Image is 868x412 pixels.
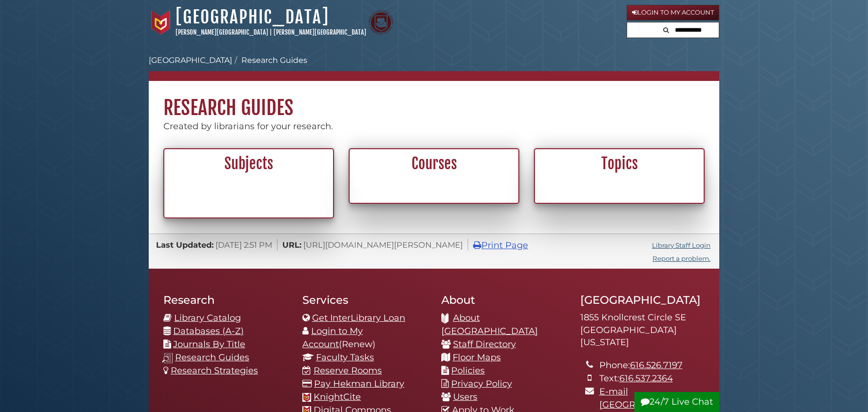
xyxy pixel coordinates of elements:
a: Reserve Rooms [314,365,382,376]
img: research-guides-icon-white_37x37.png [162,353,173,363]
h2: Courses [355,155,513,173]
img: Calvin Theological Seminary [369,10,393,35]
a: Research Strategies [171,365,258,376]
a: Library Staff Login [652,241,710,249]
li: Text: [599,372,705,385]
span: | [270,28,272,36]
a: 616.537.2364 [619,373,673,384]
span: URL: [282,240,301,250]
a: Library Catalog [174,313,241,323]
a: [PERSON_NAME][GEOGRAPHIC_DATA] [176,28,268,36]
a: Login to My Account [627,5,719,20]
button: 24/7 Live Chat [634,392,719,412]
button: Search [660,22,672,36]
i: Print Page [473,241,481,250]
a: Faculty Tasks [316,352,374,363]
img: Calvin favicon logo [302,393,311,402]
a: [GEOGRAPHIC_DATA] [176,6,329,28]
h2: [GEOGRAPHIC_DATA] [580,293,705,307]
a: [GEOGRAPHIC_DATA] [149,56,232,65]
a: Report a problem. [652,255,710,262]
a: Print Page [473,240,528,251]
h2: Topics [540,155,698,173]
h1: Research Guides [149,81,719,120]
address: 1855 Knollcrest Circle SE [GEOGRAPHIC_DATA][US_STATE] [580,312,705,349]
span: Last Updated: [156,240,214,250]
h2: Research [163,293,288,307]
span: Created by librarians for your research. [163,121,333,132]
a: 616.526.7197 [630,360,683,371]
a: Research Guides [241,56,307,65]
span: [DATE] 2:51 PM [216,240,272,250]
li: Phone: [599,359,705,372]
a: Privacy Policy [451,378,512,389]
a: Users [453,392,477,402]
span: [URL][DOMAIN_NAME][PERSON_NAME] [303,240,463,250]
a: Get InterLibrary Loan [312,313,405,323]
a: Login to My Account [302,326,363,350]
h2: About [441,293,566,307]
a: Policies [451,365,485,376]
a: Staff Directory [453,339,516,350]
a: KnightCite [314,392,361,402]
a: About [GEOGRAPHIC_DATA] [441,313,538,336]
h2: Subjects [170,155,328,173]
a: Pay Hekman Library [314,378,404,389]
a: [PERSON_NAME][GEOGRAPHIC_DATA] [274,28,366,36]
a: E-mail [GEOGRAPHIC_DATA] [599,386,696,410]
a: Databases (A-Z) [173,326,244,336]
a: Research Guides [175,352,249,363]
nav: breadcrumb [149,55,719,81]
a: Floor Maps [453,352,501,363]
a: Journals By Title [173,339,245,350]
li: (Renew) [302,325,427,351]
h2: Services [302,293,427,307]
img: Calvin University [149,10,173,35]
i: Search [663,27,669,33]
